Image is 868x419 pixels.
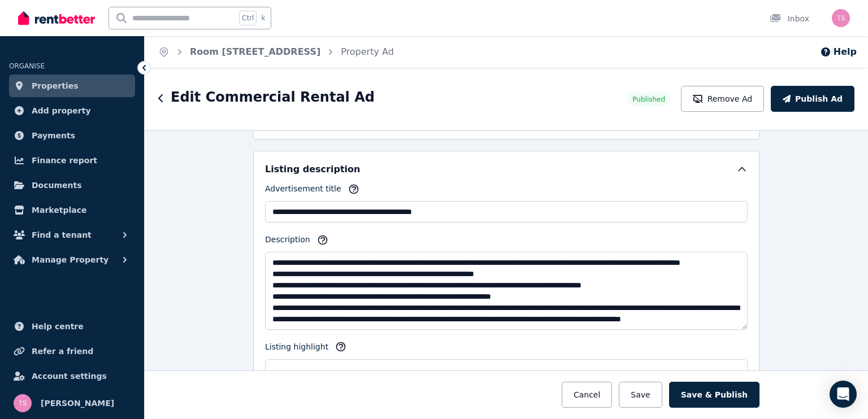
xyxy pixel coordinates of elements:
img: Toni Stevens [14,394,32,412]
span: ORGANISE [9,62,45,70]
span: k [261,14,265,23]
button: Manage Property [9,248,135,271]
a: Properties [9,75,135,97]
a: Documents [9,174,135,197]
button: Save & Publish [669,382,759,408]
span: Marketplace [32,203,86,217]
span: Properties [32,79,79,93]
button: Remove Ad [681,86,764,112]
span: Ctrl [239,11,257,25]
a: Payments [9,124,135,147]
button: Publish Ad [771,86,854,112]
a: Finance report [9,149,135,172]
button: Help [820,45,857,59]
span: Manage Property [32,253,108,267]
a: Property Ad [341,46,394,57]
span: Documents [32,178,82,192]
img: RentBetter [18,10,95,27]
button: Cancel [562,382,612,408]
label: Advertisement title [265,183,341,199]
label: Listing highlight [265,341,328,357]
div: Open Intercom Messenger [830,381,857,408]
button: Save [619,382,662,408]
span: Help centre [32,320,84,333]
button: Find a tenant [9,224,135,246]
span: Finance report [32,154,97,167]
a: Refer a friend [9,340,135,363]
label: Description [265,234,310,250]
span: Add property [32,104,91,117]
h1: Edit Commercial Rental Ad [171,88,375,106]
a: Help centre [9,315,135,338]
a: Room [STREET_ADDRESS] [190,46,320,57]
img: Toni Stevens [832,9,850,27]
a: Add property [9,99,135,122]
span: Find a tenant [32,228,92,242]
span: Payments [32,129,75,142]
nav: Breadcrumb [145,36,407,68]
a: Account settings [9,365,135,387]
span: Account settings [32,369,107,383]
span: Refer a friend [32,344,93,358]
div: Inbox [770,13,809,24]
span: Published [632,95,665,104]
h5: Listing description [265,163,360,176]
span: [PERSON_NAME] [41,396,114,410]
a: Marketplace [9,199,135,221]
